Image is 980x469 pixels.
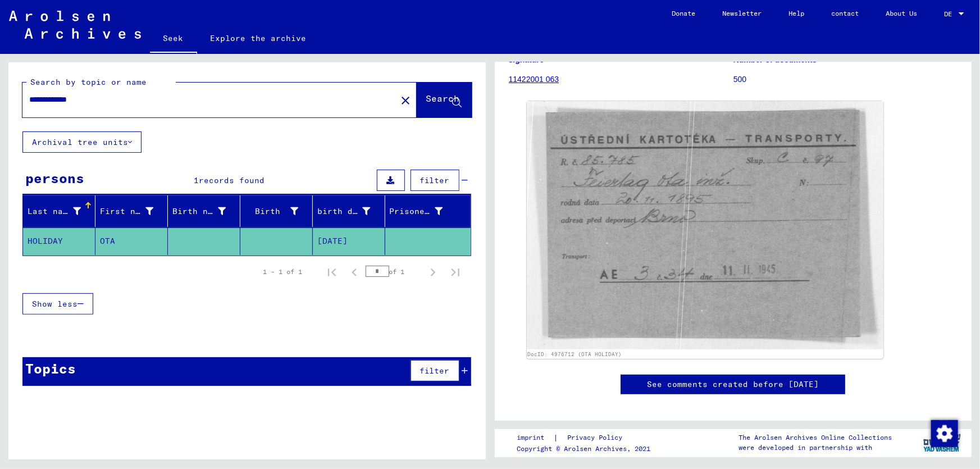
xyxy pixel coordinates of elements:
font: of 1 [389,267,405,276]
font: filter [420,175,450,185]
font: Topics [25,360,76,377]
div: First name [100,202,167,220]
div: Birth name [172,202,240,220]
mat-header-cell: Birth name [168,195,240,227]
font: Prisoner # [390,206,440,216]
font: About Us [886,9,917,17]
div: Birth [245,202,312,220]
a: 11422001 063 [509,75,559,84]
font: Donate [672,9,695,17]
button: filter [411,170,459,191]
button: filter [411,360,459,381]
a: Seek [150,25,197,54]
div: Last name [28,202,95,220]
font: records found [199,175,265,185]
button: Last page [444,261,467,283]
div: birth date [317,202,385,220]
a: See comments created before [DATE] [647,379,819,390]
img: yv_logo.png [921,429,963,457]
mat-header-cell: Birth [240,195,313,227]
font: HOLIDAY [28,236,63,246]
font: The Arolsen Archives Online Collections [739,433,892,441]
font: contact [831,9,859,17]
div: Prisoner # [390,202,457,220]
mat-header-cell: First name [95,195,168,227]
font: Explore the archive [211,33,307,43]
button: First page [321,261,343,283]
font: OTA [100,236,115,246]
font: filter [420,366,450,376]
font: First name [100,206,151,216]
font: Copyright © Arolsen Archives, 2021 [517,444,650,453]
button: Previous page [343,261,366,283]
button: Archival tree units [22,131,142,153]
mat-header-cell: birth date [313,195,385,227]
font: Archival tree units [32,137,128,147]
a: Explore the archive [197,25,320,52]
img: Arolsen_neg.svg [9,11,141,39]
button: Next page [422,261,444,283]
font: Search [426,93,460,104]
font: Birth [255,206,280,216]
font: Privacy Policy [567,433,622,441]
a: Privacy Policy [558,432,636,444]
font: Seek [163,33,184,43]
button: Show less [22,293,93,315]
font: Birth name [172,206,223,216]
font: 1 [194,175,199,185]
font: Last name [28,206,73,216]
font: | [553,432,558,443]
font: See comments created before [DATE] [647,379,819,389]
font: birth date [317,206,368,216]
button: Clear [394,89,417,111]
img: 001.jpg [527,101,884,349]
mat-header-cell: Prisoner # [385,195,471,227]
font: Search by topic or name [30,77,147,87]
mat-icon: close [399,94,412,107]
font: imprint [517,433,544,441]
font: Newsletter [722,9,762,17]
a: DocID: 4976712 (OTA HOLIDAY) [527,351,622,357]
font: persons [25,170,84,186]
img: Change consent [931,420,958,447]
font: were developed in partnership with [739,443,872,452]
font: Show less [32,299,78,309]
a: imprint [517,432,553,444]
font: 500 [733,75,746,84]
button: Search [417,83,472,117]
font: Help [788,9,804,17]
mat-header-cell: Last name [23,195,95,227]
font: 1 – 1 of 1 [263,267,303,276]
font: [DATE] [317,236,348,246]
font: DE [944,10,952,18]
